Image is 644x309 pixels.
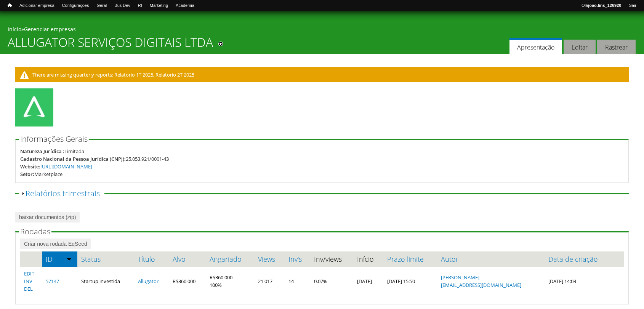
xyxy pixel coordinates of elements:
a: Inv's [288,255,306,263]
a: Relatórios trimestrais [26,188,100,199]
th: Inv/views [310,251,354,267]
div: Marketplace [34,170,62,178]
a: EDIT [24,270,34,277]
a: [URL][DOMAIN_NAME] [40,163,92,170]
a: Apresentação [509,38,562,54]
td: 14 [285,267,310,296]
div: Natureza Jurídica : [20,147,64,155]
a: Alvo [173,255,202,263]
a: Título [138,255,165,263]
h1: ALLUGATOR SERVIÇOS DIGITAIS LTDA [8,35,213,54]
a: Gerenciar empresas [24,26,76,33]
a: Rastrear [597,40,636,54]
a: Geral [93,2,111,10]
a: Academia [172,2,198,10]
a: Início [4,2,16,9]
div: Website: [20,163,40,170]
img: ordem crescente [67,256,72,261]
a: Autor [441,255,541,263]
td: R$360 000 100% [206,267,254,296]
a: Editar [564,40,596,54]
a: Prazo limite [387,255,434,263]
td: Startup investida [77,267,134,296]
span: [DATE] 15:50 [387,278,415,285]
a: Criar nova rodada EqSeed [20,239,91,249]
span: Informações Gerais [20,134,88,144]
div: Limitada [64,147,84,155]
div: Cadastro Nacional da Pessoa Jurídica (CNPJ): [20,155,126,163]
a: INV [24,278,32,285]
td: 21 017 [254,267,284,296]
a: Allugator [138,278,159,285]
a: Olájoao.lins_126920 [578,2,625,10]
div: Setor: [20,170,34,178]
a: Data de criação [548,255,610,263]
div: 25.053.921/0001-43 [126,155,169,163]
a: 57147 [46,278,59,285]
strong: joao.lins_126920 [588,3,621,8]
a: RI [134,2,146,10]
a: Início [8,26,21,33]
a: baixar documentos (zip) [15,212,80,223]
span: [DATE] [357,278,372,285]
a: Angariado [210,255,250,263]
a: ID [46,255,74,263]
td: [DATE] 14:03 [545,267,614,296]
td: 0.07% [310,267,354,296]
a: DEL [24,285,33,292]
a: [PERSON_NAME] [441,274,479,281]
a: Views [258,255,280,263]
span: Rodadas [20,226,50,237]
a: Status [81,255,130,263]
th: Início [353,251,383,267]
a: Marketing [146,2,172,10]
a: Configurações [58,2,93,10]
div: There are missing quarterly reports: Relatorio 1T 2025, Relatorio 2T 2025 [15,67,629,82]
a: Sair [625,2,640,10]
div: » [8,26,636,35]
a: Adicionar empresa [16,2,58,10]
td: R$360 000 [169,267,206,296]
span: Início [8,3,12,8]
a: Bus Dev [111,2,134,10]
a: [EMAIL_ADDRESS][DOMAIN_NAME] [441,282,521,288]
